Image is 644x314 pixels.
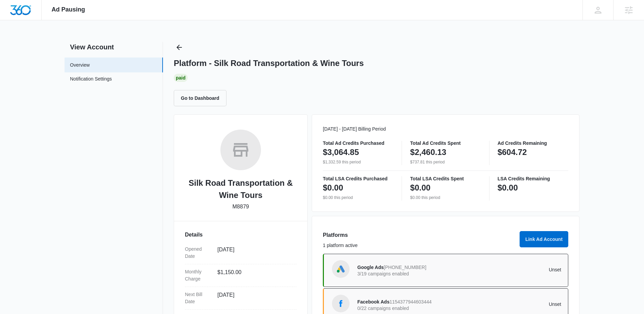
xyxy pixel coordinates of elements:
p: LSA Credits Remaining [498,176,568,181]
p: $0.00 this period [323,195,393,201]
p: Unset [459,302,562,307]
dt: Next Bill Date [185,291,212,305]
p: $0.00 [323,182,343,193]
p: $0.00 [498,182,518,193]
p: Ad Credits Remaining [498,141,568,145]
h3: Platforms [323,231,516,239]
dt: Monthly Charge [185,268,212,283]
dt: Opened Date [185,246,212,260]
a: Overview [70,62,90,69]
p: Total Ad Credits Spent [410,141,481,145]
p: Total LSA Credits Spent [410,176,481,181]
p: $0.00 [410,182,430,193]
button: Link Ad Account [520,231,568,247]
span: Google Ads [357,265,384,270]
p: Total Ad Credits Purchased [323,141,393,145]
p: $737.81 this period [410,159,481,165]
button: Back [174,42,185,53]
p: M8879 [233,203,249,211]
p: Total LSA Credits Purchased [323,176,393,181]
div: Next Bill Date[DATE] [185,287,296,310]
p: $2,460.13 [410,147,446,158]
a: Notification Settings [70,75,112,84]
p: $3,064.85 [323,147,359,158]
p: [DATE] - [DATE] Billing Period [323,126,568,133]
div: Monthly Charge$1,150.00 [185,264,296,287]
span: Ad Pausing [52,6,85,13]
a: Go to Dashboard [174,95,231,101]
a: Google AdsGoogle Ads[PHONE_NUMBER]3/19 campaigns enabledUnset [323,254,568,287]
p: 3/19 campaigns enabled [357,271,459,276]
p: Unset [459,267,562,272]
dd: [DATE] [217,291,291,305]
span: [PHONE_NUMBER] [384,265,426,270]
dd: $1,150.00 [217,268,291,283]
dd: [DATE] [217,246,291,260]
div: Paid [174,74,188,82]
button: Go to Dashboard [174,90,226,106]
p: $604.72 [498,147,527,158]
p: 1 platform active [323,242,516,249]
p: $1,332.59 this period [323,159,393,165]
span: Facebook Ads [357,299,389,305]
img: Facebook Ads [336,298,346,309]
p: 0/22 campaigns enabled [357,306,459,311]
h2: View Account [65,42,163,52]
h1: Platform - Silk Road Transportation & Wine Tours [174,58,364,68]
div: Opened Date[DATE] [185,242,296,264]
p: $0.00 this period [410,195,481,201]
span: 1154377944603444 [389,299,432,305]
h3: Details [185,231,296,239]
h2: Silk Road Transportation & Wine Tours [185,177,296,201]
img: Google Ads [336,264,346,274]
